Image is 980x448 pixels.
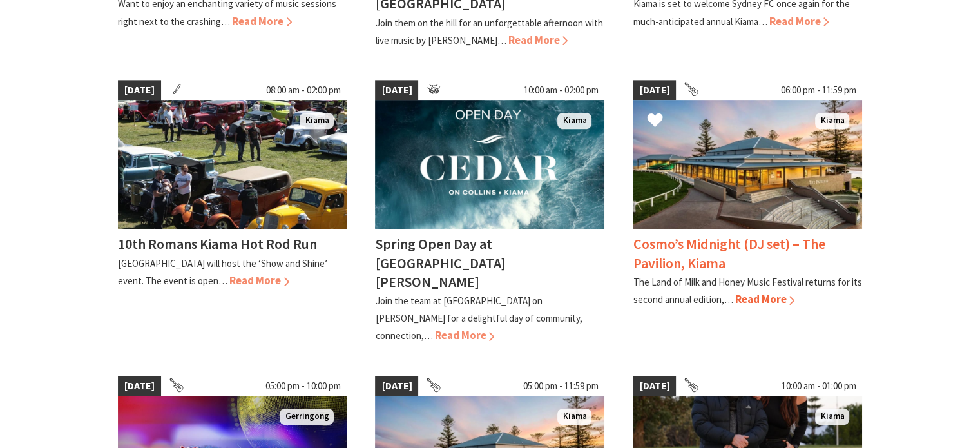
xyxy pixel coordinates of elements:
[774,376,862,396] span: 10:00 am - 01:00 pm
[634,99,676,143] button: Click to Favourite Cosmo’s Midnight (DJ set) – The Pavilion, Kiama
[375,376,418,396] span: [DATE]
[280,409,334,425] span: Gerringong
[118,80,161,101] span: [DATE]
[229,273,289,287] span: Read More
[633,276,861,306] p: The Land of Milk and Honey Music Festival returns for its second annual edition,…
[516,376,604,396] span: 05:00 pm - 11:59 pm
[517,80,604,101] span: 10:00 am - 02:00 pm
[633,80,676,101] span: [DATE]
[434,328,494,342] span: Read More
[300,113,334,129] span: Kiama
[815,113,849,129] span: Kiama
[118,257,327,287] p: [GEOGRAPHIC_DATA] will host the ‘Show and Shine’ event. The event is open…
[774,80,862,101] span: 06:00 pm - 11:59 pm
[375,80,604,345] a: [DATE] 10:00 am - 02:00 pm Kiama Spring Open Day at [GEOGRAPHIC_DATA][PERSON_NAME] Join the team ...
[633,100,862,229] img: Land of Milk an Honey Festival
[735,292,794,306] span: Read More
[118,235,317,253] h4: 10th Romans Kiama Hot Rod Run
[769,14,829,28] span: Read More
[557,409,591,425] span: Kiama
[633,235,825,271] h4: Cosmo’s Midnight (DJ set) – The Pavilion, Kiama
[557,113,591,129] span: Kiama
[118,80,347,345] a: [DATE] 08:00 am - 02:00 pm Hot Rod Run Kiama Kiama 10th Romans Kiama Hot Rod Run [GEOGRAPHIC_DATA...
[118,376,161,396] span: [DATE]
[118,100,347,229] img: Hot Rod Run Kiama
[508,33,568,47] span: Read More
[375,295,582,342] p: Join the team at [GEOGRAPHIC_DATA] on [PERSON_NAME] for a delightful day of community, connection,…
[633,376,676,396] span: [DATE]
[633,80,862,345] a: [DATE] 06:00 pm - 11:59 pm Land of Milk an Honey Festival Kiama Cosmo’s Midnight (DJ set) – The P...
[375,80,418,101] span: [DATE]
[259,80,347,101] span: 08:00 am - 02:00 pm
[375,235,505,290] h4: Spring Open Day at [GEOGRAPHIC_DATA][PERSON_NAME]
[232,14,292,28] span: Read More
[375,17,602,46] p: Join them on the hill for an unforgettable afternoon with live music by [PERSON_NAME]…
[815,409,849,425] span: Kiama
[258,376,347,396] span: 05:00 pm - 10:00 pm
